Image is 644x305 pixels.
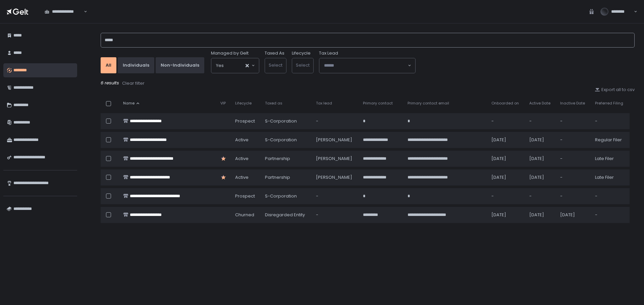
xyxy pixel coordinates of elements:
[595,174,626,180] div: Late Filer
[491,174,521,180] div: [DATE]
[101,80,635,87] div: 6 results
[235,174,249,180] span: active
[560,118,587,124] div: -
[122,80,145,87] button: Clear filter
[491,137,521,143] div: [DATE]
[265,118,308,124] div: S-Corporation
[491,101,519,106] span: Onboarded on
[118,57,154,73] button: Individuals
[265,137,308,143] div: S-Corporation
[224,62,245,69] input: Search for option
[265,101,282,106] span: Taxed as
[265,174,308,180] div: Partnership
[529,212,552,218] div: [DATE]
[316,156,355,162] div: [PERSON_NAME]
[595,87,635,93] button: Export all to csv
[106,62,111,68] div: All
[319,58,415,73] div: Search for option
[246,64,249,67] button: Clear Selected
[265,212,308,218] div: Disregarded Entity
[595,118,626,124] div: -
[324,62,407,69] input: Search for option
[319,50,338,56] span: Tax Lead
[595,193,626,199] div: -
[491,212,521,218] div: [DATE]
[269,62,282,68] span: Select
[316,174,355,180] div: [PERSON_NAME]
[529,101,550,106] span: Active Date
[235,212,254,218] span: churned
[296,62,310,68] span: Select
[595,212,626,218] div: -
[316,118,355,124] div: -
[491,193,521,199] div: -
[265,193,308,199] div: S-Corporation
[265,156,308,162] div: Partnership
[529,137,552,143] div: [DATE]
[529,193,552,199] div: -
[408,101,449,106] span: Primary contact email
[560,193,587,199] div: -
[560,212,587,218] div: [DATE]
[156,57,204,73] button: Non-Individuals
[560,156,587,162] div: -
[316,101,332,106] span: Tax lead
[529,118,552,124] div: -
[211,58,259,73] div: Search for option
[595,101,623,106] span: Preferred Filing
[363,101,393,106] span: Primary contact
[491,118,521,124] div: -
[40,5,87,19] div: Search for option
[316,137,355,143] div: [PERSON_NAME]
[560,101,585,106] span: Inactive Date
[265,50,284,56] label: Taxed As
[122,80,145,86] div: Clear filter
[101,57,116,73] button: All
[216,62,224,69] span: Yes
[235,101,252,106] span: Lifecycle
[529,174,552,180] div: [DATE]
[123,101,135,106] span: Name
[292,50,311,56] label: Lifecycle
[560,174,587,180] div: -
[316,193,355,199] div: -
[220,101,226,106] span: VIP
[595,156,626,162] div: Late Filer
[491,156,521,162] div: [DATE]
[161,62,199,68] div: Non-Individuals
[235,118,255,124] span: prospect
[123,62,149,68] div: Individuals
[595,137,626,143] div: Regular Filer
[235,137,249,143] span: active
[211,50,249,56] span: Managed by Gelt
[560,137,587,143] div: -
[529,156,552,162] div: [DATE]
[235,193,255,199] span: prospect
[316,212,355,218] div: -
[235,156,249,162] span: active
[83,8,83,15] input: Search for option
